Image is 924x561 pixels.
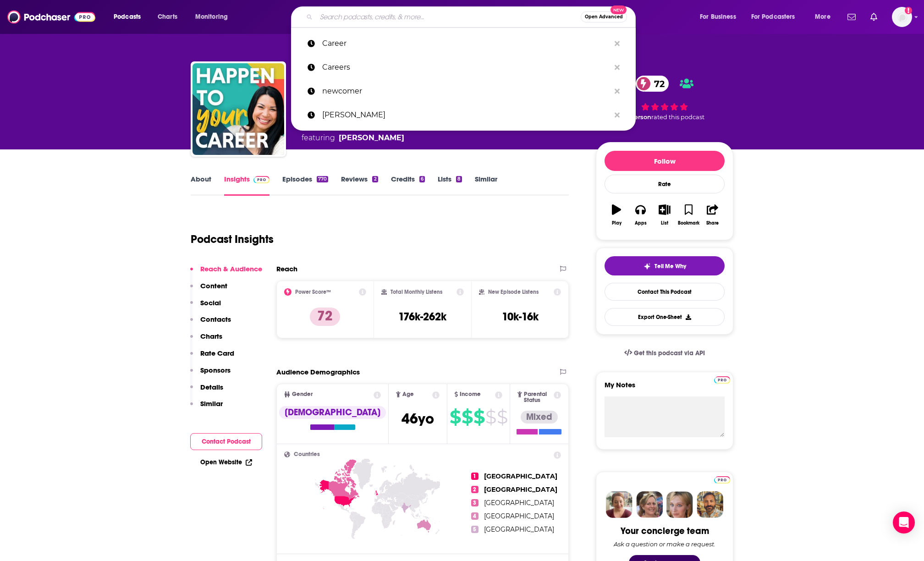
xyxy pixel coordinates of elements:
span: 46 yo [401,410,434,428]
a: Pro website [714,475,730,484]
div: Play [612,220,621,226]
img: Barbara Profile [636,491,663,518]
h2: Audience Demographics [276,368,360,376]
a: Charts [152,10,183,24]
span: Countries [294,451,320,457]
button: Share [701,198,725,231]
img: Podchaser - Follow, Share and Rate Podcasts [7,8,95,26]
span: For Podcasters [751,11,795,23]
span: $ [485,410,496,424]
span: Get this podcast via API [634,349,705,357]
span: Tell Me Why [654,263,686,270]
div: Bookmark [678,220,699,226]
a: InsightsPodchaser Pro [224,175,269,196]
div: Apps [635,220,647,226]
h1: Podcast Insights [191,232,274,246]
span: [GEOGRAPHIC_DATA] [484,512,554,520]
button: Show profile menu [892,7,912,27]
span: and [398,122,412,131]
a: Careers [291,55,636,79]
span: [GEOGRAPHIC_DATA] [484,485,557,494]
a: Similar [475,175,497,196]
h3: 176k-262k [398,310,446,324]
img: Podchaser Pro [714,376,730,384]
button: Play [605,198,628,231]
a: Career [291,32,636,55]
span: 72 [645,76,669,92]
a: Society [412,122,440,131]
span: Parental Status [524,391,552,403]
p: Social [200,298,221,307]
span: For Business [700,11,736,23]
img: Happen To Your Career - Meaningful Work, Career Change, Career Design, & Job Search [192,63,284,155]
a: Open Website [200,458,252,466]
span: Income [460,391,481,397]
button: open menu [808,10,842,24]
button: Reach & Audience [190,264,262,281]
a: Careers [368,122,398,131]
h3: 10k-16k [502,310,539,324]
span: Gender [292,391,313,397]
p: Mamoon Hamid [322,103,610,127]
div: 72 1 personrated this podcast [596,70,733,127]
button: Bookmark [676,198,700,231]
button: Apps [628,198,652,231]
span: Open Advanced [585,15,623,19]
span: $ [497,410,507,424]
button: Details [190,383,223,400]
span: 5 [471,526,478,533]
span: Charts [158,11,177,23]
h2: Reach [276,264,297,273]
button: Follow [605,151,725,171]
span: 2 [471,486,478,493]
span: rated this podcast [651,114,704,121]
a: Scott Anthony Barlow [339,132,404,143]
button: Contacts [190,315,231,332]
span: [GEOGRAPHIC_DATA] [484,472,557,480]
img: Jules Profile [666,491,693,518]
button: open menu [693,10,748,24]
img: Jon Profile [697,491,723,518]
div: A weekly podcast [302,121,469,143]
span: Logged in as carolinebresler [892,7,912,27]
span: $ [450,410,461,424]
p: Career [322,32,610,55]
a: Contact This Podcast [605,283,725,301]
a: newcomer [291,79,636,103]
button: Similar [190,399,223,416]
p: Careers [322,55,610,79]
p: Sponsors [200,366,231,374]
span: [GEOGRAPHIC_DATA] [484,525,554,533]
span: 1 [471,473,478,480]
p: 72 [310,308,340,326]
a: Get this podcast via API [617,342,712,364]
div: Mixed [521,411,558,423]
div: Share [706,220,719,226]
span: 4 [471,512,478,520]
button: Charts [190,332,222,349]
p: newcomer [322,79,610,103]
button: Rate Card [190,349,234,366]
button: open menu [107,10,153,24]
span: New [610,5,627,14]
a: Show notifications dropdown [867,9,881,25]
label: My Notes [605,380,725,396]
input: Search podcasts, credits, & more... [316,10,581,24]
div: 8 [456,176,462,182]
a: Pro website [714,375,730,384]
a: Reviews2 [341,175,378,196]
a: [PERSON_NAME] [291,103,636,127]
div: Ask a question or make a request. [614,540,715,548]
p: Similar [200,399,223,408]
p: Details [200,383,223,391]
button: open menu [745,10,808,24]
p: Charts [200,332,222,341]
div: List [661,220,668,226]
div: [DEMOGRAPHIC_DATA] [279,406,386,419]
img: Podchaser Pro [253,176,269,183]
svg: Add a profile image [905,7,912,14]
button: Open AdvancedNew [581,11,627,22]
button: Export One-Sheet [605,308,725,326]
span: Age [402,391,414,397]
